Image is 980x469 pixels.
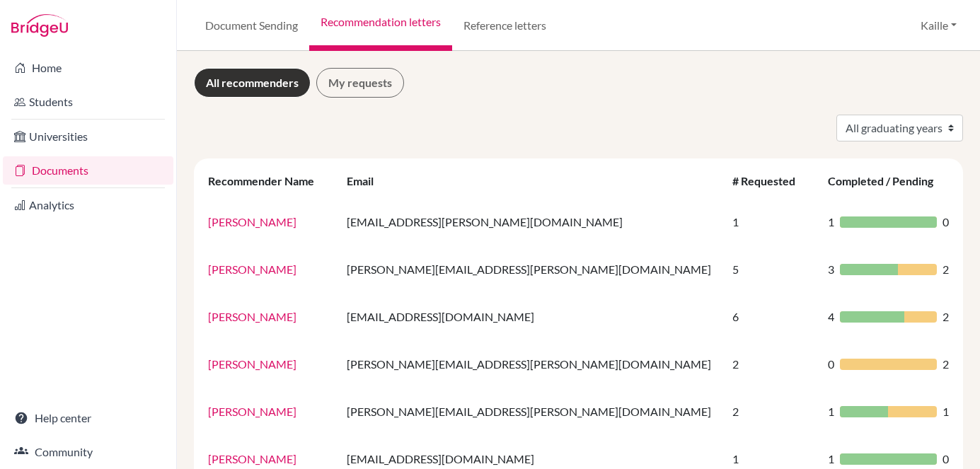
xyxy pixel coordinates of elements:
td: [EMAIL_ADDRESS][PERSON_NAME][DOMAIN_NAME] [338,198,724,245]
a: Community [3,438,173,466]
span: 0 [942,214,949,231]
a: Help center [3,404,173,432]
a: All recommenders [194,68,311,98]
span: 2 [942,308,949,325]
a: Analytics [3,191,173,219]
a: [PERSON_NAME] [208,405,296,418]
td: 2 [724,388,819,435]
span: 0 [828,356,834,373]
td: [EMAIL_ADDRESS][DOMAIN_NAME] [338,293,724,340]
a: [PERSON_NAME] [208,310,296,323]
span: 4 [828,308,834,325]
td: [PERSON_NAME][EMAIL_ADDRESS][PERSON_NAME][DOMAIN_NAME] [338,388,724,435]
button: Kaille [914,12,963,39]
img: Bridge-U [11,14,68,37]
a: [PERSON_NAME] [208,262,296,276]
span: 1 [828,403,834,420]
td: [PERSON_NAME][EMAIL_ADDRESS][PERSON_NAME][DOMAIN_NAME] [338,245,724,293]
a: [PERSON_NAME] [208,357,296,371]
td: 6 [724,293,819,340]
td: [PERSON_NAME][EMAIL_ADDRESS][PERSON_NAME][DOMAIN_NAME] [338,340,724,388]
div: Completed / Pending [828,174,947,187]
a: Documents [3,156,173,185]
span: 3 [828,261,834,278]
div: # Requested [732,174,809,187]
span: 2 [942,356,949,373]
div: Email [347,174,388,187]
a: [PERSON_NAME] [208,452,296,465]
a: [PERSON_NAME] [208,215,296,228]
span: 1 [828,451,834,468]
td: 1 [724,198,819,245]
a: Universities [3,122,173,151]
div: Recommender Name [208,174,328,187]
span: 0 [942,451,949,468]
span: 1 [828,214,834,231]
td: 5 [724,245,819,293]
a: Home [3,54,173,82]
span: 2 [942,261,949,278]
a: Students [3,88,173,116]
td: 2 [724,340,819,388]
span: 1 [942,403,949,420]
a: My requests [316,68,404,98]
